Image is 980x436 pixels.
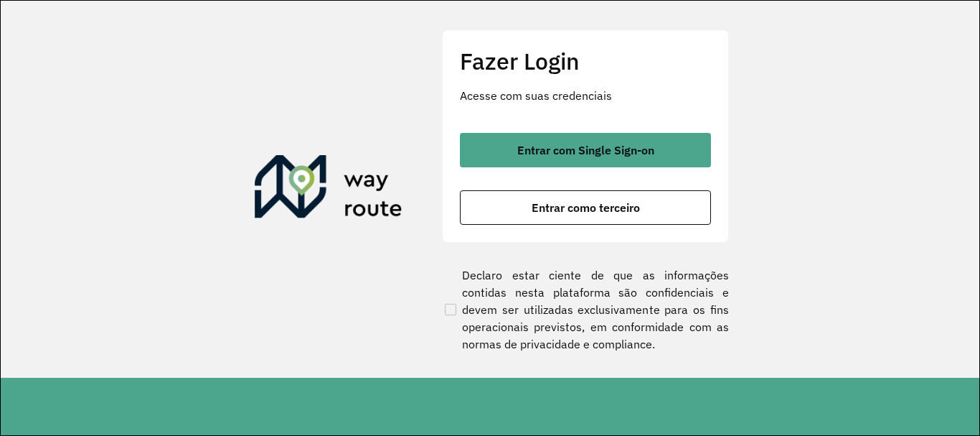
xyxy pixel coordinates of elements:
h2: Fazer Login [460,47,711,75]
button: button [460,190,711,225]
span: Entrar com Single Sign-on [517,144,654,156]
img: Roteirizador AmbevTech [255,155,402,224]
p: Acesse com suas credenciais [460,87,711,104]
label: Declaro estar ciente de que as informações contidas nesta plataforma são confidenciais e devem se... [442,266,729,353]
button: button [460,133,711,167]
span: Entrar como terceiro [532,202,640,213]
